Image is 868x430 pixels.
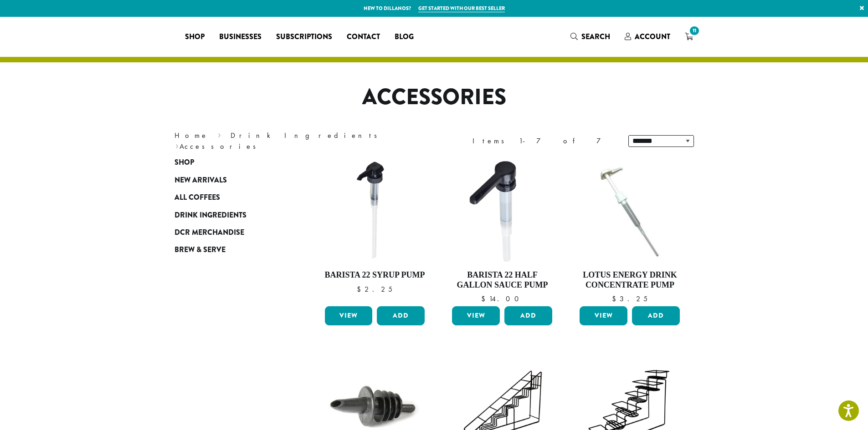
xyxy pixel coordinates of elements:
a: Barista 22 Syrup Pump $2.25 [323,158,427,303]
span: Shop [175,157,194,168]
bdi: 2.25 [357,284,392,294]
a: All Coffees [175,189,284,206]
span: › [175,138,179,152]
button: Add [632,306,680,325]
a: Home [175,131,208,140]
span: Businesses [219,31,262,43]
span: Account [635,31,670,42]
nav: Breadcrumb [175,130,421,152]
a: View [325,306,373,325]
a: New Arrivals [175,172,284,189]
a: Lotus Energy Drink Concentrate Pump $3.25 [577,158,682,303]
a: DCR Merchandise [175,224,284,241]
span: $ [357,284,365,294]
bdi: 14.00 [481,294,523,304]
span: DCR Merchandise [175,227,244,238]
h4: Lotus Energy Drink Concentrate Pump [577,270,682,290]
img: DP1998.01.png [322,158,427,263]
span: Drink Ingredients [175,210,247,221]
span: Subscriptions [276,31,332,43]
a: Drink Ingredients [231,131,383,140]
a: Brew & Serve [175,241,284,258]
span: $ [612,294,620,304]
a: View [580,306,627,325]
span: $ [481,294,489,304]
button: Add [377,306,425,325]
h4: Barista 22 Half Gallon Sauce Pump [450,270,555,290]
a: Drink Ingredients [175,206,284,223]
h1: Accessories [168,84,701,111]
bdi: 3.25 [612,294,647,304]
span: Shop [185,31,205,43]
div: Items 1-7 of 7 [473,136,615,147]
img: DP1898.01.png [450,158,555,263]
a: Barista 22 Half Gallon Sauce Pump $14.00 [450,158,555,303]
a: View [452,306,500,325]
a: Shop [175,154,284,171]
img: pump_1024x1024_2x_720x_7ebb9306-2e50-43cc-9be2-d4d1730b4a2d_460x-300x300.jpg [577,158,682,263]
span: 11 [688,25,700,37]
span: Contact [347,31,380,43]
a: Get started with our best seller [418,5,505,12]
a: Search [563,29,617,44]
span: Search [581,31,610,42]
h4: Barista 22 Syrup Pump [323,270,427,280]
span: › [218,127,221,141]
a: Shop [178,30,212,44]
span: All Coffees [175,192,220,203]
button: Add [504,306,552,325]
span: Blog [395,31,414,43]
span: New Arrivals [175,175,227,186]
span: Brew & Serve [175,244,226,256]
